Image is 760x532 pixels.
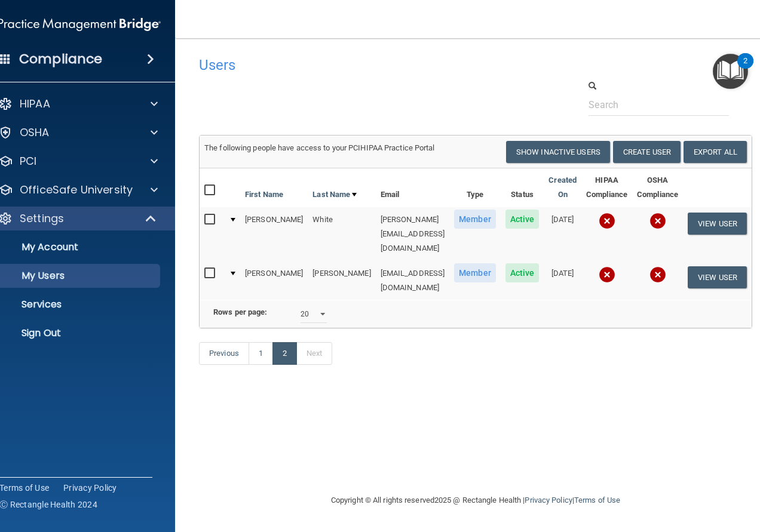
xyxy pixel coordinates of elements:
[581,168,632,207] th: HIPAA Compliance
[525,496,572,505] a: Privacy Policy
[296,342,332,365] a: Next
[548,173,577,202] a: Created On
[249,342,273,365] a: 1
[713,54,748,89] button: Open Resource Center, 2 new notifications
[454,263,496,282] span: Member
[544,261,581,300] td: [DATE]
[684,141,747,163] a: Export All
[505,263,540,282] span: Active
[19,51,102,67] h4: Compliance
[454,210,496,229] span: Member
[20,125,50,140] p: OSHA
[506,141,610,163] button: Show Inactive Users
[613,141,681,163] button: Create User
[376,261,450,300] td: [EMAIL_ADDRESS][DOMAIN_NAME]
[632,168,683,207] th: OSHA Compliance
[449,168,501,207] th: Type
[688,266,747,288] button: View User
[272,342,297,365] a: 2
[308,207,375,261] td: White
[376,168,450,207] th: Email
[308,261,375,300] td: [PERSON_NAME]
[649,213,666,229] img: cross.ca9f0e7f.svg
[589,94,729,116] input: Search
[599,266,615,283] img: cross.ca9f0e7f.svg
[649,266,666,283] img: cross.ca9f0e7f.svg
[213,307,267,316] b: Rows per page:
[376,207,450,261] td: [PERSON_NAME][EMAIL_ADDRESS][DOMAIN_NAME]
[20,97,50,111] p: HIPAA
[240,207,308,261] td: [PERSON_NAME]
[20,183,133,197] p: OfficeSafe University
[63,482,117,494] a: Privacy Policy
[199,342,249,365] a: Previous
[312,187,357,202] a: Last Name
[505,210,540,229] span: Active
[245,187,283,202] a: First Name
[20,211,64,226] p: Settings
[743,61,747,76] div: 2
[599,213,615,229] img: cross.ca9f0e7f.svg
[688,213,747,235] button: View User
[574,496,620,505] a: Terms of Use
[258,481,694,519] div: Copyright © All rights reserved 2025 @ Rectangle Health | |
[501,168,544,207] th: Status
[544,207,581,261] td: [DATE]
[204,143,435,152] span: The following people have access to your PCIHIPAA Practice Portal
[199,57,514,73] h4: Users
[20,154,36,168] p: PCI
[553,447,746,495] iframe: Drift Widget Chat Controller
[240,261,308,300] td: [PERSON_NAME]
